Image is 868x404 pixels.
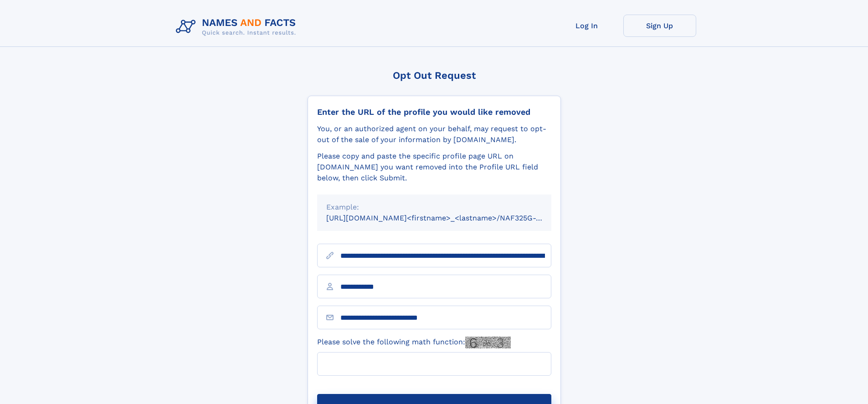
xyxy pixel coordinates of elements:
div: Please copy and paste the specific profile page URL on [DOMAIN_NAME] you want removed into the Pr... [317,151,551,184]
div: Opt Out Request [308,70,561,81]
div: Example: [326,202,542,213]
div: You, or an authorized agent on your behalf, may request to opt-out of the sale of your informatio... [317,123,551,145]
img: Logo Names and Facts [172,15,303,39]
a: Sign Up [623,15,696,37]
small: [URL][DOMAIN_NAME]<firstname>_<lastname>/NAF325G-xxxxxxxx [326,214,569,222]
div: Enter the URL of the profile you would like removed [317,107,551,117]
a: Log In [550,15,623,37]
label: Please solve the following math function: [317,337,511,348]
